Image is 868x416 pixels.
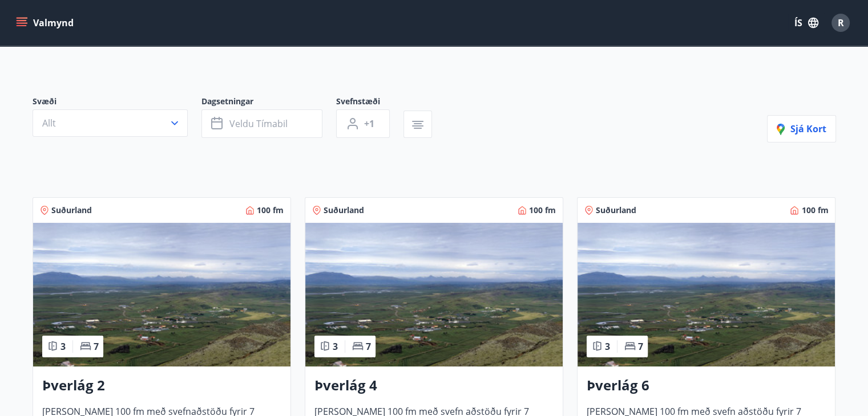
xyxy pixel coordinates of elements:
span: +1 [364,117,374,130]
span: Veldu tímabil [229,117,288,130]
h3: Þverlág 6 [587,376,826,396]
span: 7 [94,340,99,353]
span: 3 [60,340,66,353]
span: 3 [333,340,338,353]
span: 3 [605,340,610,353]
span: Sjá kort [777,123,826,135]
button: Sjá kort [767,115,836,142]
button: ÍS [788,13,825,33]
span: Allt [42,117,56,129]
span: Suðurland [324,205,364,216]
img: Paella dish [578,223,835,366]
img: Paella dish [33,223,290,366]
span: 7 [638,340,643,353]
span: Svæði [33,96,201,109]
span: Dagsetningar [201,96,336,109]
button: Allt [33,109,188,137]
h3: Þverlág 2 [42,376,281,396]
span: R [838,17,844,29]
span: 100 fm [529,205,556,216]
button: menu [14,13,78,33]
h3: Þverlág 4 [314,376,554,396]
span: Suðurland [51,205,92,216]
span: 100 fm [801,205,828,216]
img: Paella dish [305,223,563,366]
span: Svefnstæði [336,96,403,109]
span: 7 [366,340,371,353]
span: 100 fm [257,205,284,216]
button: R [827,9,854,36]
button: Veldu tímabil [201,109,322,138]
span: Suðurland [596,205,636,216]
button: +1 [336,109,390,138]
